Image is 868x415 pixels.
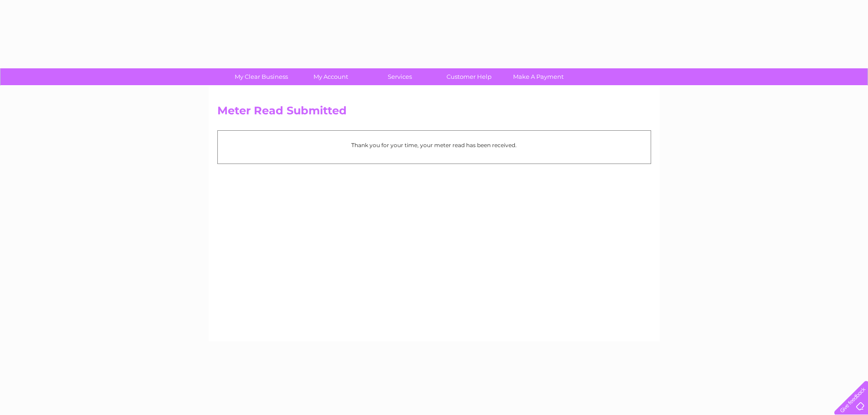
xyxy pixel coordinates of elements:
[224,68,299,85] a: My Clear Business
[217,104,651,122] h2: Meter Read Submitted
[501,68,576,85] a: Make A Payment
[362,68,437,85] a: Services
[431,68,507,85] a: Customer Help
[293,68,368,85] a: My Account
[222,141,646,149] p: Thank you for your time, your meter read has been received.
